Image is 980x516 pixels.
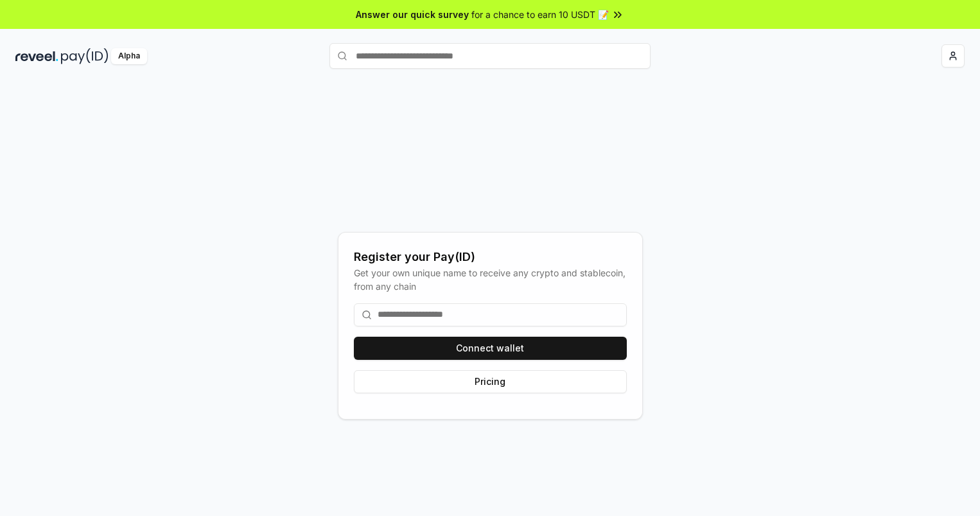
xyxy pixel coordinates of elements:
span: for a chance to earn 10 USDT 📝 [471,8,609,21]
div: Get your own unique name to receive any crypto and stablecoin, from any chain [354,266,627,293]
div: Register your Pay(ID) [354,248,627,266]
img: pay_id [61,48,109,64]
div: Alpha [111,48,147,64]
img: reveel_dark [15,48,58,64]
span: Answer our quick survey [356,8,469,21]
button: Pricing [354,370,627,393]
button: Connect wallet [354,337,627,360]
